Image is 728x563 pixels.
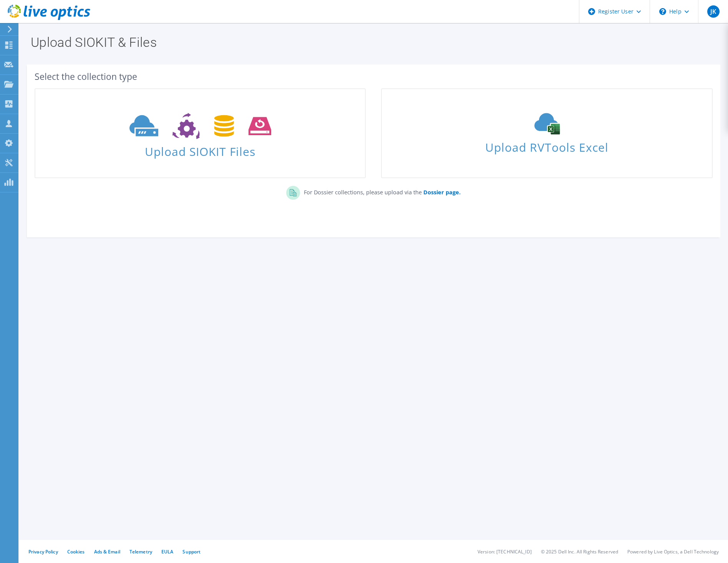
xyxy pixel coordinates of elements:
[707,5,720,18] span: JK
[541,548,618,555] li: © 2025 Dell Inc. All Rights Reserved
[35,141,365,157] span: Upload SIOKIT Files
[381,88,712,178] a: Upload RVTools Excel
[423,189,461,196] b: Dossier page.
[28,548,58,555] a: Privacy Policy
[659,8,666,15] svg: \n
[382,137,711,154] span: Upload RVTools Excel
[129,548,152,555] a: Telemetry
[35,88,366,178] a: Upload SIOKIT Files
[35,72,713,81] div: Select the collection type
[422,189,461,196] a: Dossier page.
[182,548,201,555] a: Support
[627,548,719,555] li: Powered by Live Optics, a Dell Technology
[94,548,120,555] a: Ads & Email
[161,548,173,555] a: EULA
[31,36,713,49] h1: Upload SIOKIT & Files
[478,548,532,555] li: Version: [TECHNICAL_ID]
[300,186,461,197] p: For Dossier collections, please upload via the
[67,548,85,555] a: Cookies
